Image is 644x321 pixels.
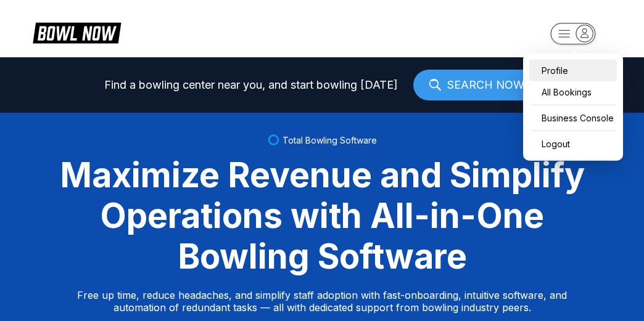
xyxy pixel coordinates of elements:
a: All Bookings [529,81,617,103]
span: Find a bowling center near you, and start bowling [DATE] [104,79,398,91]
span: Total Bowling Software [283,135,377,145]
button: Logout [529,133,573,155]
a: Profile [529,60,617,81]
a: SEARCH NOW [413,70,540,100]
a: Business Console [529,107,617,129]
div: Maximize Revenue and Simplify Operations with All-in-One Bowling Software [44,155,600,277]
